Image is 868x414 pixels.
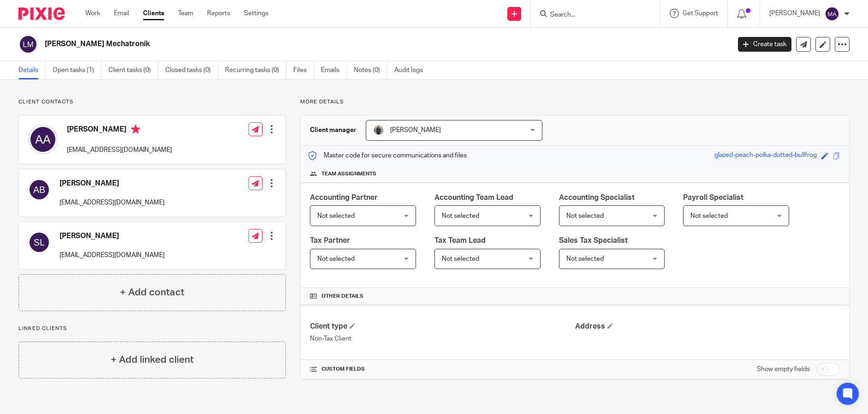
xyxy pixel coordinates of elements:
a: Clients [143,9,164,18]
h4: [PERSON_NAME] [59,179,165,188]
a: Open tasks (1) [53,61,101,79]
h4: [PERSON_NAME] [67,125,172,136]
span: Tax Partner [310,237,350,244]
h4: Address [575,322,840,331]
span: Accounting Partner [310,194,378,201]
span: Team assignments [321,170,376,178]
a: Details [18,61,46,79]
span: Not selected [690,213,728,219]
span: Tax Team Lead [434,237,486,244]
span: Accounting Team Lead [434,194,513,201]
p: [EMAIL_ADDRESS][DOMAIN_NAME] [67,145,172,155]
h4: [PERSON_NAME] [59,231,165,241]
span: Not selected [566,213,604,219]
h3: Client manager [310,126,357,135]
p: Client contacts [18,98,286,106]
p: Master code for secure communications and files [308,151,467,160]
i: Primary [131,125,140,134]
a: Files [293,61,314,79]
img: svg%3E [28,179,50,201]
h4: Client type [310,322,575,331]
p: [PERSON_NAME] [769,9,820,18]
p: [EMAIL_ADDRESS][DOMAIN_NAME] [59,198,165,207]
span: Not selected [317,213,355,219]
a: Notes (0) [354,61,387,79]
img: svg%3E [18,35,38,54]
p: Non-Tax Client [310,334,575,343]
label: Show empty fields [757,365,810,374]
span: Get Support [683,10,718,17]
a: Audit logs [394,61,430,79]
h4: CUSTOM FIELDS [310,366,575,373]
a: Recurring tasks (0) [225,61,286,79]
a: Reports [207,9,230,18]
h4: + Add linked client [111,353,194,367]
img: svg%3E [825,6,839,21]
a: Create task [738,37,791,52]
span: [PERSON_NAME] [390,127,441,133]
input: Search [549,11,632,19]
a: Work [85,9,100,18]
img: svg%3E [28,125,58,154]
h4: + Add contact [120,285,184,300]
img: svg%3E [28,231,50,253]
span: Not selected [566,256,604,262]
p: [EMAIL_ADDRESS][DOMAIN_NAME] [59,251,165,260]
img: DSC08415.jpg [373,125,384,136]
p: More details [300,98,850,106]
a: Client tasks (0) [108,61,158,79]
a: Closed tasks (0) [165,61,218,79]
div: glazed-peach-polka-dotted-bullfrog [714,150,817,161]
p: Linked clients [18,325,286,332]
a: Settings [244,9,268,18]
span: Not selected [442,256,479,262]
img: Pixie [18,7,65,20]
span: Payroll Specialist [683,194,743,201]
span: Accounting Specialist [559,194,635,201]
span: Sales Tax Specialist [559,237,628,244]
span: Not selected [317,256,355,262]
h2: [PERSON_NAME] Mechatronik [45,39,588,49]
a: Emails [321,61,347,79]
a: Email [114,9,129,18]
span: Other details [321,293,363,300]
span: Not selected [442,213,479,219]
a: Team [178,9,193,18]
